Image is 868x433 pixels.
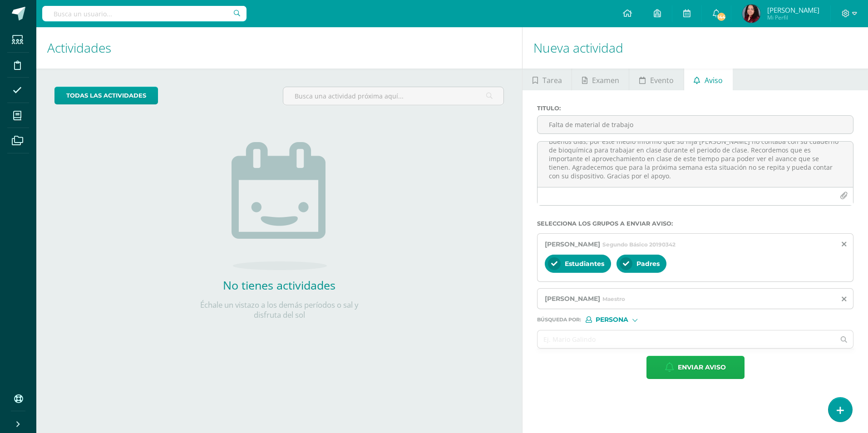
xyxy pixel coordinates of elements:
[650,69,674,91] span: Evento
[545,295,600,303] span: [PERSON_NAME]
[602,295,625,302] span: Maestro
[188,277,370,293] h2: No tienes actividades
[47,27,511,69] h1: Actividades
[533,27,857,69] h1: Nueva actividad
[537,317,581,322] span: Búsqueda por :
[592,69,619,91] span: Examen
[537,105,853,112] label: Titulo :
[596,317,628,322] span: Persona
[545,240,600,248] span: [PERSON_NAME]
[188,300,370,320] p: Échale un vistazo a los demás períodos o sal y disfruta del sol
[684,69,733,90] a: Aviso
[565,260,604,268] span: Estudiantes
[767,14,819,21] span: Mi Perfil
[705,69,723,91] span: Aviso
[523,69,572,90] a: Tarea
[716,12,726,22] span: 144
[572,69,629,90] a: Examen
[586,316,654,323] div: [object Object]
[636,260,660,268] span: Padres
[542,69,562,91] span: Tarea
[283,87,503,105] input: Busca una actividad próxima aquí...
[538,330,835,348] input: Ej. Mario Galindo
[54,87,158,104] a: todas las Actividades
[42,6,247,21] input: Busca un usuario...
[602,241,676,248] span: Segundo Básico 20190342
[537,220,853,227] label: Selecciona los grupos a enviar aviso :
[678,356,726,379] span: Enviar aviso
[538,116,853,133] input: Titulo
[629,69,683,90] a: Evento
[646,356,745,379] button: Enviar aviso
[742,5,760,23] img: d1a1e1938b2129473632f39149ad8a41.png
[538,142,853,187] textarea: Buenos días, por este medio informo que su hija [PERSON_NAME] no contaba con su cuaderno de bioqu...
[767,5,819,15] span: [PERSON_NAME]
[232,142,327,270] img: no_activities.png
